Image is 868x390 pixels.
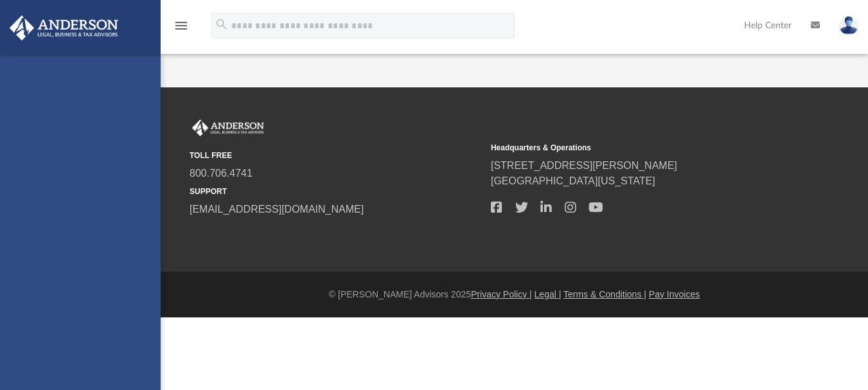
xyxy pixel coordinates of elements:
[535,289,562,299] a: Legal |
[839,16,858,35] img: User Pic
[491,160,677,171] a: [STREET_ADDRESS][PERSON_NAME]
[491,175,655,186] a: [GEOGRAPHIC_DATA][US_STATE]
[190,150,482,161] small: TOLL FREE
[173,18,189,33] i: menu
[190,204,364,215] a: [EMAIL_ADDRESS][DOMAIN_NAME]
[215,17,229,31] i: search
[563,289,646,299] a: Terms & Conditions |
[190,168,252,179] a: 800.706.4741
[173,24,189,33] a: menu
[161,288,868,301] div: © [PERSON_NAME] Advisors 2025
[6,15,122,40] img: Anderson Advisors Platinum Portal
[649,289,700,299] a: Pay Invoices
[190,120,267,136] img: Anderson Advisors Platinum Portal
[471,289,532,299] a: Privacy Policy |
[491,142,783,154] small: Headquarters & Operations
[190,186,482,197] small: SUPPORT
